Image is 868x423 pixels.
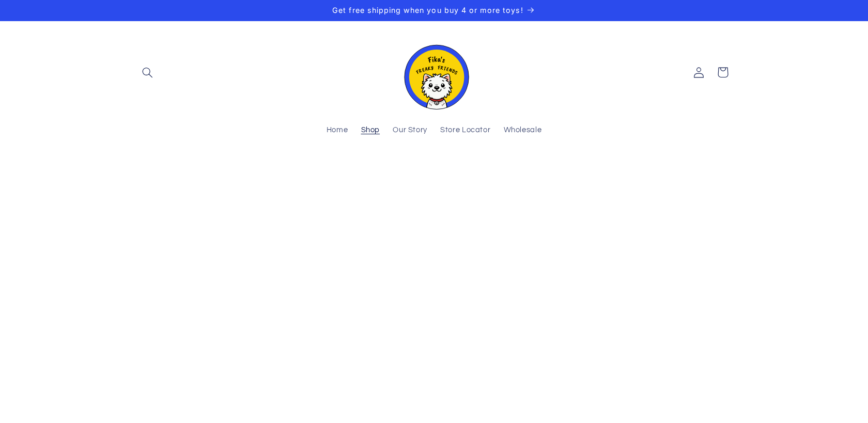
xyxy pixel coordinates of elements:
[361,126,380,135] span: Shop
[354,119,386,142] a: Shop
[327,126,348,135] span: Home
[393,126,427,135] span: Our Story
[440,126,490,135] span: Store Locator
[136,60,160,84] summary: Search
[386,119,434,142] a: Our Story
[320,119,354,142] a: Home
[332,6,523,14] span: Get free shipping when you buy 4 or more toys!
[394,32,474,114] a: Fika's Freaky Friends
[504,126,542,135] span: Wholesale
[398,36,470,109] img: Fika's Freaky Friends
[497,119,548,142] a: Wholesale
[434,119,497,142] a: Store Locator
